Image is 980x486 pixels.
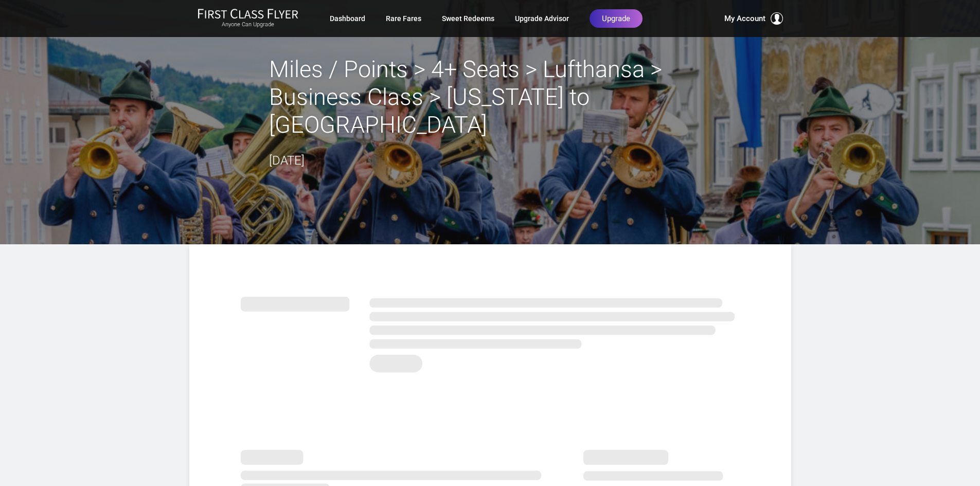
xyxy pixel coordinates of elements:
[724,12,765,25] span: My Account
[241,285,740,379] img: summary.svg
[515,9,569,28] a: Upgrade Advisor
[442,9,494,28] a: Sweet Redeems
[269,56,711,139] h2: Miles / Points > 4+ Seats > Lufthansa > Business Class > [US_STATE] to [GEOGRAPHIC_DATA]
[198,8,298,19] img: First Class Flyer
[198,21,298,28] small: Anyone Can Upgrade
[269,153,305,168] time: [DATE]
[330,9,365,28] a: Dashboard
[386,9,421,28] a: Rare Fares
[590,9,643,28] a: Upgrade
[724,12,783,25] button: My Account
[198,8,298,29] a: First Class FlyerAnyone Can Upgrade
